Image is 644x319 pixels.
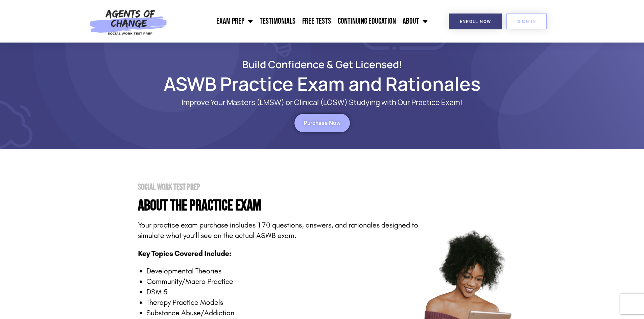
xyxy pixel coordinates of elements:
li: DSM 5 [146,287,419,297]
h1: ASWB Practice Exam and Rationales [129,76,515,91]
span: Key Topics Covered Include: [138,249,231,258]
li: Substance Abuse/Addiction [146,308,419,318]
p: Improve Your Masters (LMSW) or Clinical (LCSW) Studying with Our Practice Exam! [157,98,488,107]
span: Enroll Now [460,19,491,24]
li: Community/Macro Practice [146,276,419,287]
span: Developmental Theories [146,267,221,275]
li: Therapy Practice Models [146,297,419,308]
a: Enroll Now [449,14,502,29]
nav: Menu [171,13,431,30]
h4: About the PRactice Exam [138,198,419,213]
h2: Social Work Test Prep [138,183,419,191]
a: Free Tests [299,13,334,30]
a: Exam Prep [213,13,256,30]
a: About [399,13,431,30]
a: SIGN IN [506,14,547,29]
a: Purchase Now [294,114,350,132]
h2: Build Confidence & Get Licensed! [129,59,515,69]
span: Your practice exam purchase includes 170 questions, answers, and rationales designed to simulate ... [138,221,418,240]
span: SIGN IN [517,19,536,24]
a: Continuing Education [334,13,399,30]
a: Testimonials [256,13,299,30]
span: Purchase Now [304,120,341,126]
